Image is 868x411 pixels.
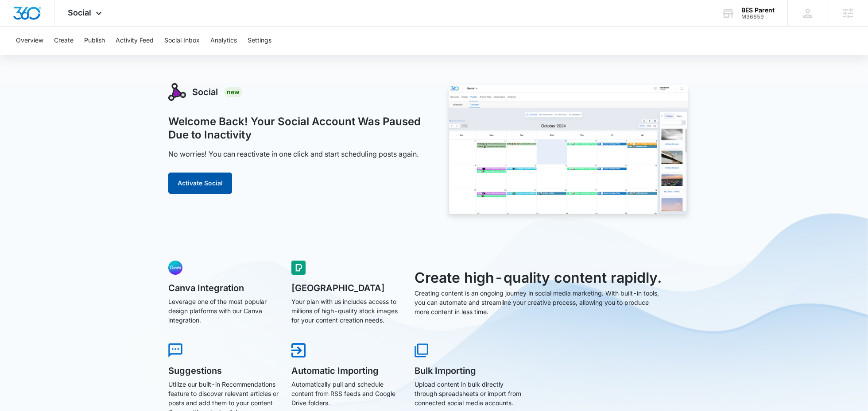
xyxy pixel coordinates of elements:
p: Automatically pull and schedule content from RSS feeds and Google Drive folders. [291,380,402,407]
h5: Suggestions [168,366,279,375]
h5: Bulk Importing [415,366,525,375]
h5: Canva Integration [168,284,279,292]
p: Leverage one of the most popular design platforms with our Canva integration. [168,297,279,325]
button: Overview [16,27,43,55]
p: No worries! You can reactivate in one click and start scheduling posts again. [168,149,418,159]
div: account name [741,7,775,14]
button: Publish [84,27,105,55]
p: Upload content in bulk directly through spreadsheets or import from connected social media accounts. [415,380,525,407]
div: account id [741,14,775,20]
span: Social [68,8,91,17]
h5: [GEOGRAPHIC_DATA] [291,284,402,292]
p: Your plan with us includes access to millions of high-quality stock images for your content creat... [291,297,402,325]
button: Activate Social [168,173,232,194]
div: New [224,87,242,97]
button: Create [54,27,74,55]
button: Analytics [210,27,237,55]
button: Activity Feed [116,27,154,55]
h3: Social [192,85,218,99]
h5: Automatic Importing [291,366,402,375]
h3: Create high-quality content rapidly. [415,267,663,288]
p: Creating content is an ongoing journey in social media marketing. With built-in tools, you can au... [415,288,663,316]
button: Social Inbox [164,27,200,55]
button: Settings [248,27,271,55]
h1: Welcome Back! Your Social Account Was Paused Due to Inactivity [168,115,424,142]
